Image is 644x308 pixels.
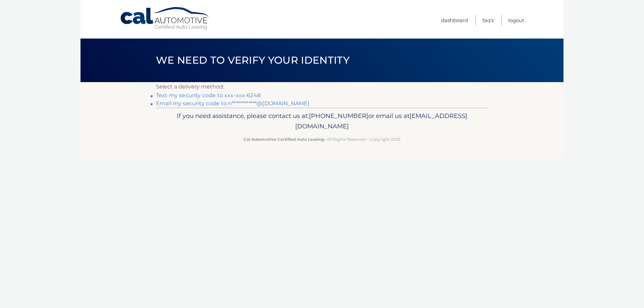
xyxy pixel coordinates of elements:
a: FAQ's [482,15,494,26]
span: [PHONE_NUMBER] [309,112,368,120]
strong: Cal Automotive Certified Auto Leasing [244,137,324,142]
p: - All Rights Reserved - Copyright 2025 [160,136,484,143]
a: Logout [508,15,524,26]
p: Select a delivery method: [156,82,488,91]
a: Cal Automotive [120,7,210,30]
span: We need to verify your identity [156,54,350,66]
a: Text my security code to xxx-xxx-6248 [156,92,261,99]
a: Dashboard [441,15,468,26]
p: If you need assistance, please contact us at: or email us at [160,111,484,132]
